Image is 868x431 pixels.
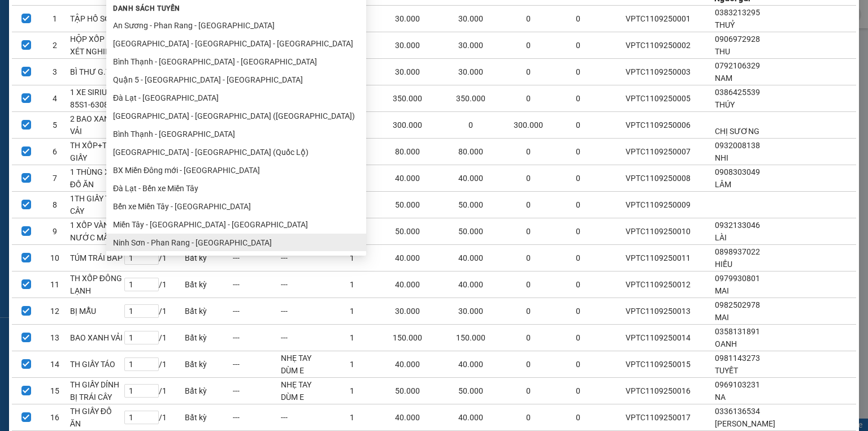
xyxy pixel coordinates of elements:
td: 1 [328,298,376,325]
td: 50.000 [439,218,502,245]
td: 8 [41,192,70,218]
span: 0981143273 [715,354,760,363]
td: 350.000 [439,85,502,112]
td: --- [280,325,328,351]
span: THUỶ [715,20,735,29]
li: Bến xe Miền Tây - [GEOGRAPHIC_DATA] [106,197,366,215]
td: --- [232,298,280,325]
td: 300.000 [376,112,439,139]
td: 0 [554,85,602,112]
span: 0908303049 [715,167,760,176]
span: 0932133046 [715,221,760,230]
td: NHẸ TAY DÙM E [280,351,328,378]
td: 0 [554,298,602,325]
td: 0 [502,218,554,245]
span: LÀI [715,233,727,242]
td: 0 [502,6,554,32]
td: 150.000 [376,325,439,351]
span: LÂM [715,180,731,189]
td: 0 [439,112,502,139]
td: 0 [554,6,602,32]
td: 16 [41,404,70,431]
span: NA [715,393,726,402]
td: 0 [502,298,554,325]
td: 1 [328,378,376,404]
td: Bất kỳ [184,378,232,404]
td: 4 [41,85,70,112]
td: 7 [41,165,70,192]
td: 12 [41,298,70,325]
td: 40.000 [439,404,502,431]
td: 1TH GIẤY TRÁI CÂY [70,192,124,218]
span: OANH [715,339,737,348]
td: 1 XỐP VÀNG NƯỚC MẮM [70,218,124,245]
td: --- [280,404,328,431]
td: TH XỐP ĐÔNG LẠNH [70,271,124,298]
td: 30.000 [376,298,439,325]
li: Bình Thạnh - [GEOGRAPHIC_DATA] - [GEOGRAPHIC_DATA] [106,53,366,71]
td: 9 [41,218,70,245]
td: 0 [554,245,602,271]
td: 6 [41,139,70,165]
td: 0 [502,165,554,192]
td: 30.000 [439,298,502,325]
td: 80.000 [376,139,439,165]
td: / 1 [124,378,184,404]
td: 0 [554,271,602,298]
td: VPTC1109250005 [602,85,714,112]
span: 0358131891 [715,327,760,336]
td: VPTC1109250013 [602,298,714,325]
span: 0383213295 [715,8,760,17]
td: VPTC1109250003 [602,59,714,85]
td: 2 [41,32,70,59]
td: TH GIẤY DÍNH BỊ TRÁI CÂY [70,378,124,404]
td: HỘP XỐP MẪU XÉT NGHIỆM [70,32,124,59]
td: 40.000 [376,271,439,298]
td: 30.000 [376,6,439,32]
li: [GEOGRAPHIC_DATA] - [GEOGRAPHIC_DATA] ([GEOGRAPHIC_DATA]) [106,107,366,125]
td: 0 [502,139,554,165]
li: [GEOGRAPHIC_DATA] - [GEOGRAPHIC_DATA] - [GEOGRAPHIC_DATA] [106,35,366,53]
li: Ninh Sơn - Phan Rang - [GEOGRAPHIC_DATA] [106,234,366,252]
span: HIẾU [715,260,732,269]
td: 0 [554,218,602,245]
span: MAI [715,286,729,295]
li: Đà Lạt - [GEOGRAPHIC_DATA] [106,89,366,107]
td: 0 [554,404,602,431]
td: 30.000 [439,6,502,32]
td: 50.000 [439,192,502,218]
td: 50.000 [376,378,439,404]
td: TH XỐP+TH GIẤY [70,139,124,165]
td: VPTC1109250014 [602,325,714,351]
td: Bất kỳ [184,325,232,351]
td: Bất kỳ [184,245,232,271]
td: 40.000 [439,351,502,378]
td: 0 [554,378,602,404]
td: 14 [41,351,70,378]
span: THÚY [715,100,735,109]
td: 0 [502,351,554,378]
span: 0336136534 [715,407,760,416]
td: --- [280,245,328,271]
td: VPTC1109250002 [602,32,714,59]
td: 0 [502,32,554,59]
span: 0979930801 [715,274,760,283]
span: Danh sách tuyến [106,3,187,14]
td: --- [232,325,280,351]
td: 40.000 [439,271,502,298]
td: 15 [41,378,70,404]
td: 0 [502,404,554,431]
span: 0386425539 [715,88,760,97]
td: / 1 [124,245,184,271]
li: Bình Thạnh - [GEOGRAPHIC_DATA] [106,125,366,143]
td: / 1 [124,298,184,325]
td: 0 [554,192,602,218]
td: Bất kỳ [184,404,232,431]
li: BX Miền Đông mới - [GEOGRAPHIC_DATA] [106,161,366,179]
td: / 1 [124,325,184,351]
td: 40.000 [376,165,439,192]
td: 300.000 [502,112,554,139]
span: 0932008138 [715,141,760,150]
td: VPTC1109250016 [602,378,714,404]
td: 0 [502,85,554,112]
